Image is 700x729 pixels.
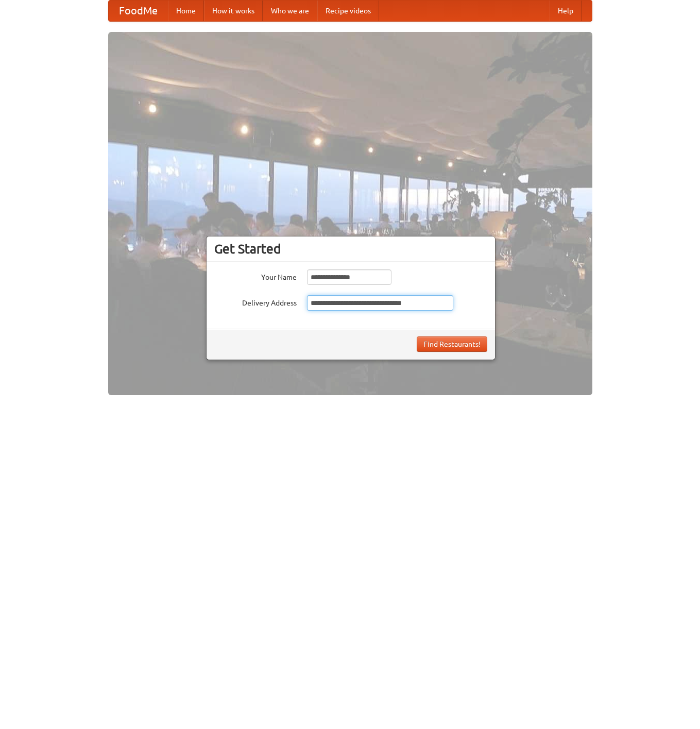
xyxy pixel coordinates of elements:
label: Your Name [214,269,297,282]
a: FoodMe [109,1,168,21]
button: Find Restaurants! [417,336,487,352]
a: Who we are [263,1,317,21]
a: Help [550,1,582,21]
a: Home [168,1,204,21]
h3: Get Started [214,241,487,257]
label: Delivery Address [214,295,297,308]
a: How it works [204,1,263,21]
a: Recipe videos [317,1,379,21]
